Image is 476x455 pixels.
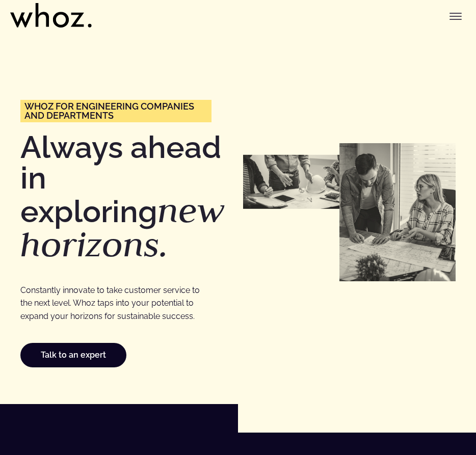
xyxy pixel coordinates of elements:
[20,188,224,267] em: new horizons.
[24,102,207,120] span: Whoz for engineering companies and departments
[445,6,466,26] button: Toggle menu
[20,343,126,367] a: Talk to an expert
[20,132,233,262] h1: Always ahead in exploring
[20,284,211,323] p: Constantly innovate to take customer service to the next level. Whoz taps into your potential to ...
